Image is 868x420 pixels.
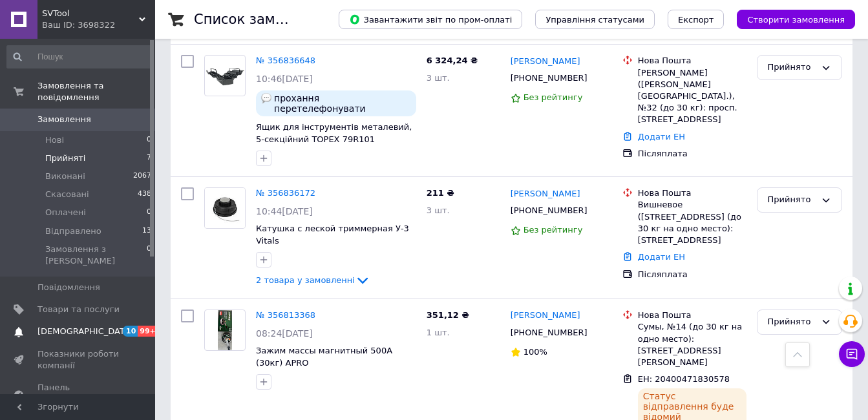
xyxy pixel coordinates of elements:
div: Прийнято [768,193,816,207]
span: Скасовані [45,189,89,200]
span: Прийняті [45,152,85,164]
span: Відправлено [45,226,101,237]
img: Фото товару [218,310,232,350]
button: Завантажити звіт по пром-оплаті [339,10,522,29]
a: [PERSON_NAME] [511,310,580,322]
span: Без рейтингу [524,225,583,235]
span: Замовлення [37,114,91,125]
div: [PHONE_NUMBER] [508,70,590,87]
span: Повідомлення [37,282,100,293]
a: Фото товару [204,55,246,96]
a: Катушка с леской триммерная У-3 Vitals [256,224,409,246]
a: Фото товару [204,310,246,351]
span: Завантажити звіт по пром-оплаті [349,14,512,25]
a: Фото товару [204,187,246,229]
a: Ящик для інструментів металевий, 5-секційний TOPEX 79R101 [256,122,412,144]
span: Панель управління [37,382,120,405]
img: Фото товару [205,188,245,228]
span: 99+ [138,326,159,337]
span: Без рейтингу [524,92,583,102]
span: 6 324,24 ₴ [427,56,478,65]
span: 13 [142,226,151,237]
div: Прийнято [768,61,816,74]
span: ЕН: 20400471830578 [638,374,730,384]
div: Ваш ID: 3698322 [42,19,155,31]
span: 0 [147,134,151,146]
div: Нова Пошта [638,55,746,67]
a: Додати ЕН [638,252,685,262]
span: 1 шт. [427,328,450,337]
span: SVTool [42,8,139,19]
a: № 356836172 [256,188,315,198]
div: [PERSON_NAME] ([PERSON_NAME][GEOGRAPHIC_DATA].), №32 (до 30 кг): просп. [STREET_ADDRESS] [638,67,746,126]
button: Експорт [668,10,725,29]
span: [DEMOGRAPHIC_DATA] [37,326,133,337]
div: Сумы, №14 (до 30 кг на одно место): [STREET_ADDRESS][PERSON_NAME] [638,321,746,368]
span: Замовлення та повідомлення [37,80,155,103]
input: Пошук [6,45,153,68]
div: Післяплата [638,269,746,280]
span: 211 ₴ [427,188,454,198]
div: Нова Пошта [638,187,746,199]
a: 2 товара у замовленні [256,275,370,285]
a: [PERSON_NAME] [511,188,580,200]
span: 10:44[DATE] [256,206,313,216]
div: [PHONE_NUMBER] [508,324,590,341]
span: Замовлення з [PERSON_NAME] [45,244,147,267]
div: Післяплата [638,148,746,160]
span: 10:46[DATE] [256,74,313,84]
a: Створити замовлення [724,14,855,24]
span: Створити замовлення [747,15,845,25]
button: Створити замовлення [737,10,855,29]
span: 438 [138,189,151,200]
div: Нова Пошта [638,310,746,321]
span: Нові [45,134,64,146]
a: Зажим массы магнитный 500А (30кг) APRO [256,346,392,368]
span: Експорт [678,15,714,25]
img: Фото товару [205,65,245,86]
a: Додати ЕН [638,132,685,142]
span: 3 шт. [427,73,450,83]
span: 0 [147,207,151,218]
span: 08:24[DATE] [256,328,313,339]
button: Управління статусами [535,10,655,29]
span: 2067 [133,171,151,182]
span: прохання перетелефонувати [274,93,411,114]
div: Прийнято [768,315,816,329]
a: [PERSON_NAME] [511,56,580,68]
img: :speech_balloon: [261,93,271,103]
span: 10 [123,326,138,337]
span: 0 [147,244,151,267]
span: 3 шт. [427,205,450,215]
span: 351,12 ₴ [427,310,469,320]
div: [PHONE_NUMBER] [508,202,590,219]
div: Вишневое ([STREET_ADDRESS] (до 30 кг на одно место): [STREET_ADDRESS] [638,199,746,246]
span: Управління статусами [545,15,644,25]
span: Товари та послуги [37,304,120,315]
h1: Список замовлень [194,12,325,27]
span: 2 товара у замовленні [256,275,355,285]
span: 100% [524,347,547,357]
button: Чат з покупцем [839,341,865,367]
span: Показники роботи компанії [37,348,120,372]
a: № 356813368 [256,310,315,320]
span: 7 [147,152,151,164]
a: № 356836648 [256,56,315,65]
span: Оплачені [45,207,86,218]
span: Виконані [45,171,85,182]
